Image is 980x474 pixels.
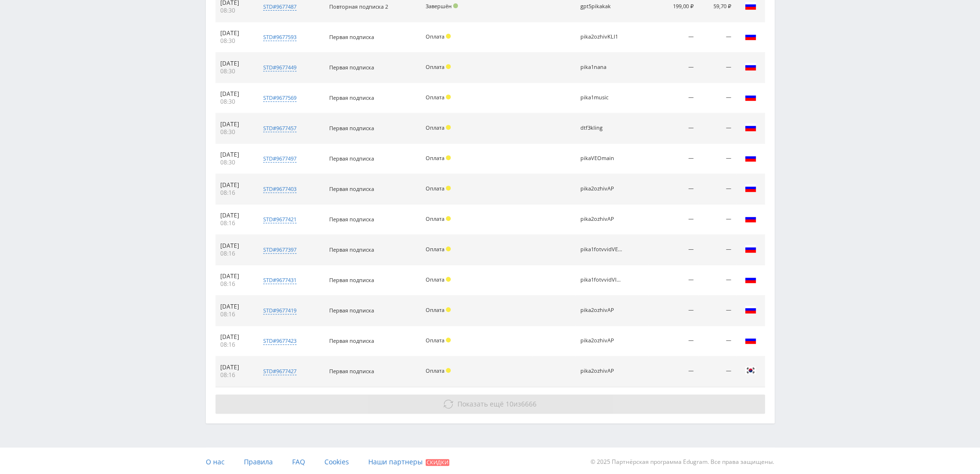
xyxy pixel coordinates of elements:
span: FAQ [292,457,305,466]
span: Оплата [426,63,444,70]
span: Холд [446,64,451,69]
span: Оплата [426,367,444,374]
div: 08:30 [220,7,249,14]
span: Холд [446,216,451,221]
td: — [698,265,736,296]
span: Завершён [426,2,452,10]
div: 08:16 [220,280,249,288]
td: — [648,265,698,296]
div: pika1fotvvidVIDGEN [580,277,624,283]
td: — [698,326,736,356]
span: Оплата [426,154,444,162]
div: pika2ozhivAP [580,186,624,192]
div: pika2ozhivAP [580,216,624,222]
span: Наши партнеры [368,457,423,466]
span: 10 [506,399,513,408]
span: Первая подписка [329,276,374,284]
div: std#9677421 [263,216,296,223]
span: Оплата [426,337,444,344]
span: Повторная подписка 2 [329,3,388,10]
span: Первая подписка [329,337,374,344]
span: Первая подписка [329,307,374,314]
span: Холд [446,34,451,39]
div: pika2ozhivAP [580,368,624,374]
td: — [648,83,698,113]
td: — [698,356,736,387]
div: std#9677431 [263,276,296,284]
span: Холд [446,95,451,99]
span: Правила [244,457,273,466]
span: Скидки [426,459,449,466]
div: [DATE] [220,212,249,219]
span: Холд [446,125,451,130]
span: Первая подписка [329,185,374,192]
div: pika2ozhivAP [580,307,624,313]
span: Оплата [426,276,444,283]
span: Холд [446,186,451,190]
td: — [698,113,736,144]
img: rus.png [745,61,756,72]
img: rus.png [745,304,756,315]
div: 08:16 [220,311,249,318]
td: — [648,204,698,235]
div: std#9677449 [263,64,296,71]
span: Cookies [324,457,349,466]
span: 6666 [521,399,537,408]
td: — [648,356,698,387]
div: 08:16 [220,371,249,379]
span: Холд [446,277,451,282]
span: Холд [446,307,451,312]
button: Показать ещё 10из6666 [215,394,765,414]
div: pika1music [580,95,624,101]
td: — [648,174,698,204]
div: std#9677569 [263,94,296,102]
div: 08:30 [220,37,249,45]
img: rus.png [745,334,756,346]
div: std#9677403 [263,185,296,193]
div: [DATE] [220,151,249,159]
div: [DATE] [220,121,249,128]
span: Оплата [426,94,444,101]
div: [DATE] [220,303,249,311]
span: Оплата [426,33,444,40]
td: — [648,144,698,174]
div: std#9677419 [263,307,296,314]
div: pika1fotvvidVEO3 [580,246,624,253]
span: Оплата [426,215,444,222]
div: [DATE] [220,272,249,280]
div: 08:30 [220,68,249,75]
span: Оплата [426,124,444,131]
span: Первая подписка [329,216,374,223]
td: — [698,296,736,326]
span: Оплата [426,245,444,253]
img: kor.png [745,365,756,376]
td: — [698,53,736,83]
div: [DATE] [220,242,249,250]
div: std#9677487 [263,3,296,11]
div: std#9677457 [263,124,296,132]
td: — [698,144,736,174]
div: 08:30 [220,98,249,106]
img: rus.png [745,243,756,255]
img: rus.png [745,213,756,224]
span: Холд [446,155,451,160]
div: pika1nana [580,64,624,70]
span: Оплата [426,185,444,192]
div: [DATE] [220,364,249,371]
div: 08:30 [220,128,249,136]
span: Холд [446,338,451,342]
span: Оплата [426,306,444,313]
div: pika2ozhivKLI1 [580,34,624,40]
span: из [457,399,537,408]
td: — [648,113,698,144]
div: [DATE] [220,90,249,98]
td: — [698,174,736,204]
div: std#9677397 [263,246,296,254]
img: rus.png [745,152,756,163]
div: std#9677423 [263,337,296,345]
span: Первая подписка [329,155,374,162]
span: Первая подписка [329,246,374,253]
div: 08:16 [220,341,249,349]
span: Первая подписка [329,94,374,101]
span: Холд [446,368,451,373]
